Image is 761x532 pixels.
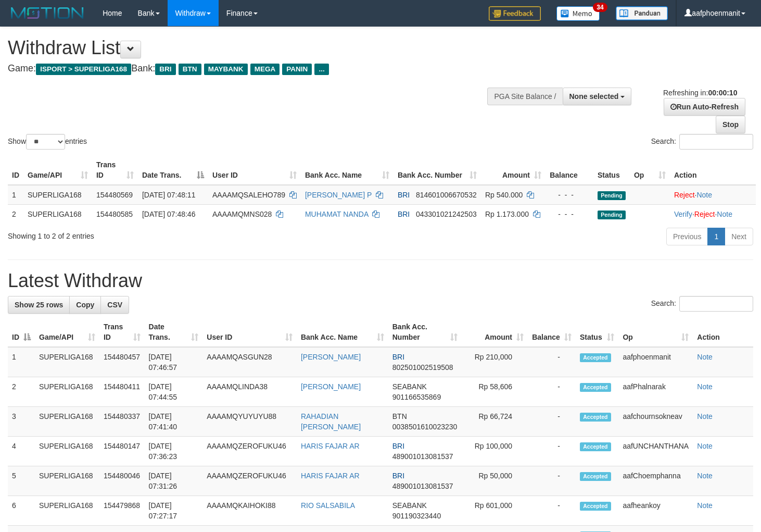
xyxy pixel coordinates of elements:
[666,228,708,245] a: Previous
[546,155,593,185] th: Balance
[528,407,576,437] td: -
[145,317,203,347] th: Date Trans.: activate to sort column ascending
[618,496,693,526] td: aafheankoy
[145,496,203,526] td: [DATE] 07:27:17
[301,155,394,185] th: Bank Acc. Name: activate to sort column ascending
[305,191,372,199] a: [PERSON_NAME] P
[8,270,753,291] h1: Latest Withdraw
[35,377,99,407] td: SUPERLIGA168
[462,496,528,526] td: Rp 601,000
[202,317,297,347] th: User ID: activate to sort column ascending
[99,437,145,466] td: 154480147
[392,382,427,391] span: SEABANK
[392,472,404,480] span: BRI
[99,496,145,526] td: 154479868
[145,377,203,407] td: [DATE] 07:44:55
[664,98,745,116] a: Run Auto-Refresh
[8,204,23,224] td: 2
[707,228,725,245] a: 1
[697,501,713,510] a: Note
[99,317,145,347] th: Trans ID: activate to sort column ascending
[651,134,753,150] label: Search:
[670,204,756,224] td: · ·
[35,496,99,526] td: SUPERLIGA168
[674,210,692,218] a: Verify
[202,466,297,496] td: AAAAMQZEROFUKU46
[697,353,713,361] a: Note
[35,466,99,496] td: SUPERLIGA168
[92,155,138,185] th: Trans ID: activate to sort column ascending
[528,347,576,377] td: -
[8,317,35,347] th: ID: activate to sort column descending
[394,155,481,185] th: Bank Acc. Number: activate to sort column ascending
[100,296,129,314] a: CSV
[23,185,92,205] td: SUPERLIGA168
[250,64,280,75] span: MEGA
[26,134,65,150] select: Showentries
[569,92,619,101] span: None selected
[489,6,541,21] img: Feedback.jpg
[392,442,404,450] span: BRI
[670,185,756,205] td: ·
[208,155,301,185] th: User ID: activate to sort column ascending
[663,89,737,97] span: Refreshing in:
[212,191,285,199] span: AAAAMQSALEHO789
[528,437,576,466] td: -
[598,211,626,219] span: Pending
[392,501,427,510] span: SEABANK
[616,6,668,20] img: panduan.png
[8,38,497,58] h1: Withdraw List
[416,210,477,218] span: Copy 043301021242503 to clipboard
[462,347,528,377] td: Rp 210,000
[462,437,528,466] td: Rp 100,000
[305,210,369,218] a: MUHAMAT NANDA
[725,228,753,245] a: Next
[8,227,309,241] div: Showing 1 to 2 of 2 entries
[142,210,195,218] span: [DATE] 07:48:46
[392,393,441,401] span: Copy 901166535869 to clipboard
[679,134,753,150] input: Search:
[204,64,248,75] span: MAYBANK
[301,382,361,391] a: [PERSON_NAME]
[593,155,630,185] th: Status
[580,383,611,392] span: Accepted
[392,482,453,490] span: Copy 489001013081537 to clipboard
[301,501,355,510] a: RIO SALSABILA
[392,412,407,420] span: BTN
[99,347,145,377] td: 154480457
[485,210,529,218] span: Rp 1.173.000
[155,64,175,75] span: BRI
[487,88,562,105] div: PGA Site Balance /
[580,442,611,451] span: Accepted
[580,472,611,481] span: Accepted
[528,317,576,347] th: Balance: activate to sort column ascending
[99,466,145,496] td: 154480046
[556,6,600,21] img: Button%20Memo.svg
[202,407,297,437] td: AAAAMQYUYUYU88
[697,382,713,391] a: Note
[107,301,122,309] span: CSV
[576,317,618,347] th: Status: activate to sort column ascending
[716,116,745,133] a: Stop
[8,496,35,526] td: 6
[76,301,94,309] span: Copy
[580,502,611,511] span: Accepted
[8,347,35,377] td: 1
[301,442,360,450] a: HARIS FAJAR AR
[392,363,453,372] span: Copy 802501002519508 to clipboard
[212,210,272,218] span: AAAAMQMNS028
[398,210,410,218] span: BRI
[618,466,693,496] td: aafChoemphanna
[462,317,528,347] th: Amount: activate to sort column ascending
[550,190,589,200] div: - - -
[481,155,546,185] th: Amount: activate to sort column ascending
[301,353,361,361] a: [PERSON_NAME]
[462,407,528,437] td: Rp 66,724
[145,347,203,377] td: [DATE] 07:46:57
[35,347,99,377] td: SUPERLIGA168
[15,301,63,309] span: Show 25 rows
[96,210,133,218] span: 154480585
[696,191,712,199] a: Note
[8,64,497,74] h4: Game: Bank:
[388,317,462,347] th: Bank Acc. Number: activate to sort column ascending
